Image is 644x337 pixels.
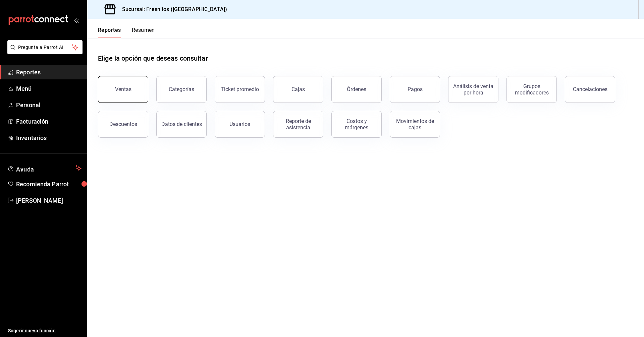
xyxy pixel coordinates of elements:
[347,86,366,92] div: Órdenes
[169,86,194,92] div: Categorías
[215,76,265,103] button: Ticket promedio
[336,118,377,131] div: Costos y márgenes
[18,44,72,51] span: Pregunta a Parrot AI
[229,121,250,127] div: Usuarios
[5,49,83,56] a: Pregunta a Parrot AI
[98,53,208,63] h1: Elige la opción que deseas consultar
[156,111,207,138] button: Datos de clientes
[390,111,440,138] button: Movimientos de cajas
[16,196,82,205] span: [PERSON_NAME]
[448,76,498,103] button: Análisis de venta por hora
[161,121,202,127] div: Datos de clientes
[7,40,83,54] button: Pregunta a Parrot AI
[98,27,155,38] div: navigation tabs
[109,121,137,127] div: Descuentos
[511,83,552,96] div: Grupos modificadores
[394,118,436,131] div: Movimientos de cajas
[16,164,73,172] span: Ayuda
[565,76,615,103] button: Cancelaciones
[273,111,323,138] button: Reporte de asistencia
[115,86,131,92] div: Ventas
[117,5,227,13] h3: Sucursal: Fresnitos ([GEOGRAPHIC_DATA])
[98,111,148,138] button: Descuentos
[390,76,440,103] button: Pagos
[277,118,319,131] div: Reporte de asistencia
[573,86,607,92] div: Cancelaciones
[291,86,305,92] div: Cajas
[215,111,265,138] button: Usuarios
[273,76,323,103] button: Cajas
[98,27,121,38] button: Reportes
[16,68,82,77] span: Reportes
[132,27,155,38] button: Resumen
[8,327,82,334] span: Sugerir nueva función
[408,86,423,92] div: Pagos
[331,111,382,138] button: Costos y márgenes
[16,84,82,93] span: Menú
[331,76,382,103] button: Órdenes
[452,83,494,96] div: Análisis de venta por hora
[156,76,207,103] button: Categorías
[74,17,79,23] button: open_drawer_menu
[221,86,259,92] div: Ticket promedio
[16,133,82,142] span: Inventarios
[16,117,82,126] span: Facturación
[16,100,82,110] span: Personal
[506,76,557,103] button: Grupos modificadores
[98,76,148,103] button: Ventas
[16,180,82,189] span: Recomienda Parrot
